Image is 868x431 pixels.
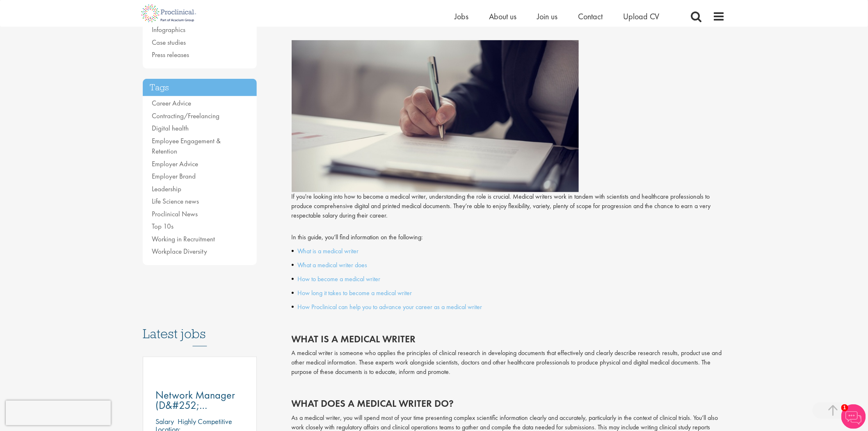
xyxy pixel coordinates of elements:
span: Network Manager (D&#252;[GEOGRAPHIC_DATA]) [155,388,258,422]
h3: Latest jobs [143,306,257,346]
h2: What does a medical writer do? [292,398,726,409]
a: Life Science news [152,197,199,206]
span: 1 [841,404,848,411]
a: About us [489,11,516,22]
a: What a medical writer does [298,261,368,269]
a: What is a medical writer [298,247,359,255]
span: Salary [155,417,174,426]
a: How long it takes to become a medical writer [298,289,412,297]
a: Employer Advice [152,159,198,168]
h3: Tags [143,79,257,96]
a: Workplace Diversity [152,247,207,256]
a: Employee Engagement & Retention [152,136,221,156]
h2: What is a medical writer [292,334,726,344]
a: Join us [537,11,557,22]
a: Digital health [152,124,189,133]
span: Author: [292,19,310,28]
a: Leadership [152,184,181,193]
a: Network Manager (D&#252;[GEOGRAPHIC_DATA]) [155,390,244,410]
a: Press releases [152,50,189,59]
p: In this guide, you’ll find information on the following: [292,233,726,242]
a: Employer Brand [152,172,196,181]
img: Chatbot [841,404,866,429]
span: If you're looking into how to become a medical writer, understanding the role is crucial. Medical... [292,192,711,220]
a: Contracting/Freelancing [152,111,219,120]
a: Infographics [152,25,185,34]
a: Top 10s [152,222,174,231]
p: Highly Competitive [178,417,232,426]
p: A medical writer is someone who applies the principles of clinical research in developing documen... [292,348,726,377]
a: Case studies [152,38,186,47]
a: Jobs [455,11,468,22]
a: How to become a medical writer [298,275,381,283]
a: Career Advice [152,99,191,108]
a: Proclinical News [152,209,198,218]
iframe: reCAPTCHA [6,401,111,425]
a: Contact [578,11,603,22]
a: How Proclinical can help you to advance your career as a medical writer [298,303,482,311]
a: Working in Recruitment [152,234,215,243]
a: Upload CV [623,11,660,22]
